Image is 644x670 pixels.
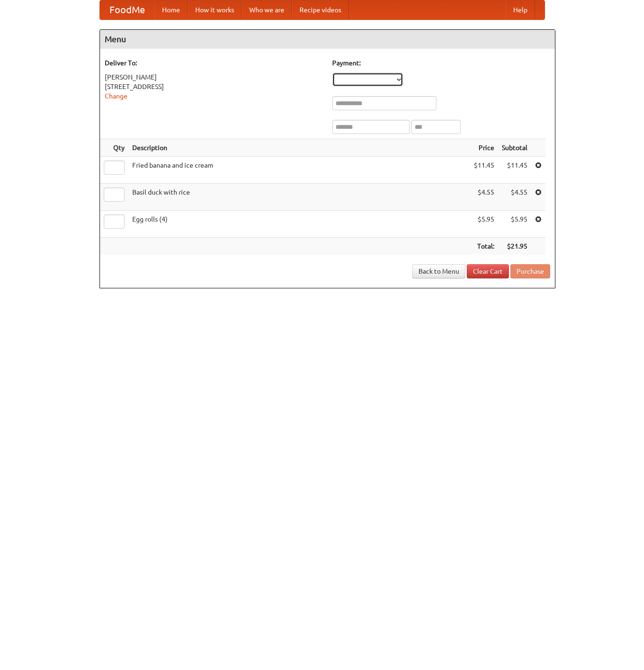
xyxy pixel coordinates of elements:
[128,211,470,238] td: Egg rolls (4)
[470,139,498,157] th: Price
[498,139,531,157] th: Subtotal
[470,157,498,184] td: $11.45
[100,30,555,49] h4: Menu
[332,58,550,68] h5: Payment:
[470,211,498,238] td: $5.95
[188,0,242,19] a: How it works
[510,264,550,278] button: Purchase
[292,0,349,19] a: Recipe videos
[498,157,531,184] td: $11.45
[506,0,535,19] a: Help
[105,92,127,100] a: Change
[105,82,323,91] div: [STREET_ADDRESS]
[105,58,323,68] h5: Deliver To:
[470,184,498,211] td: $4.55
[498,238,531,255] th: $21.95
[467,264,509,278] a: Clear Cart
[128,184,470,211] td: Basil duck with rice
[100,139,128,157] th: Qty
[498,184,531,211] td: $4.55
[242,0,292,19] a: Who we are
[105,72,323,82] div: [PERSON_NAME]
[154,0,188,19] a: Home
[128,139,470,157] th: Description
[100,0,154,19] a: FoodMe
[128,157,470,184] td: Fried banana and ice cream
[412,264,465,278] a: Back to Menu
[498,211,531,238] td: $5.95
[470,238,498,255] th: Total:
